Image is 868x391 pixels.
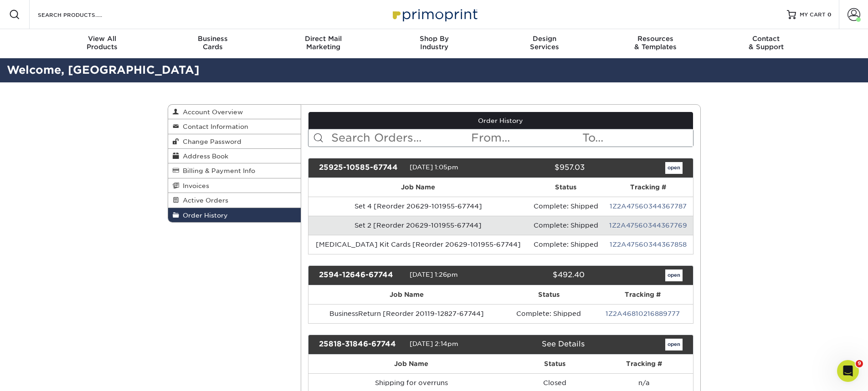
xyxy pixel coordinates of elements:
a: Change Password [168,134,301,149]
td: Set 2 [Reorder 20629-101955-67744] [308,216,528,235]
a: View AllProducts [47,29,158,58]
th: Status [504,285,593,304]
a: Order History [308,112,693,129]
a: open [665,269,683,281]
a: 1Z2A46810216889777 [606,310,680,317]
span: Address Book [179,152,228,160]
span: Contact Information [179,123,248,130]
a: Active Orders [168,193,301,208]
a: Contact Information [168,119,301,134]
div: Products [47,35,158,51]
input: From... [470,129,581,147]
th: Tracking # [604,178,693,197]
span: Billing & Payment Info [179,167,255,174]
span: Account Overview [179,108,243,116]
td: Complete: Shipped [504,304,593,323]
a: Address Book [168,149,301,163]
span: Order History [179,212,228,219]
span: MY CART [800,11,826,19]
a: DesignServices [489,29,600,58]
th: Status [528,178,604,197]
div: Marketing [268,35,379,51]
div: $492.40 [494,269,591,281]
th: Tracking # [593,285,693,304]
div: 25818-31846-67744 [312,339,410,350]
span: View All [47,35,158,43]
td: [MEDICAL_DATA] Kit Cards [Reorder 20629-101955-67744] [308,235,528,254]
a: Contact& Support [711,29,822,58]
a: 1Z2A47560344367858 [610,241,687,248]
a: 1Z2A47560344367787 [610,203,687,210]
input: SEARCH PRODUCTS..... [37,9,126,20]
span: [DATE] 1:26pm [410,271,458,278]
span: Direct Mail [268,35,379,43]
a: open [665,162,683,174]
a: open [665,339,683,350]
div: Services [489,35,600,51]
iframe: Intercom live chat [837,360,859,382]
span: [DATE] 1:05pm [410,163,458,171]
input: Search Orders... [330,129,470,147]
span: 0 [827,11,832,18]
span: Contact [711,35,822,43]
th: Tracking # [596,355,693,373]
div: & Templates [600,35,711,51]
span: [DATE] 2:14pm [410,340,458,347]
div: Industry [379,35,489,51]
td: Complete: Shipped [528,197,604,216]
span: Change Password [179,138,241,145]
span: Design [489,35,600,43]
th: Job Name [308,178,528,197]
span: Invoices [179,182,209,189]
span: 9 [856,360,863,367]
a: Direct MailMarketing [268,29,379,58]
a: Invoices [168,178,301,193]
th: Job Name [308,285,504,304]
input: To... [581,129,693,147]
div: 2594-12646-67744 [312,269,410,281]
span: Active Orders [179,197,228,204]
th: Status [514,355,596,373]
th: Job Name [308,355,514,373]
img: Primoprint [389,5,480,24]
td: Complete: Shipped [528,235,604,254]
div: 25925-10585-67744 [312,162,410,174]
span: Business [157,35,268,43]
td: BusinessReturn [Reorder 20119-12827-67744] [308,304,504,323]
span: Resources [600,35,711,43]
a: See Details [542,340,585,348]
a: Account Overview [168,105,301,119]
a: Billing & Payment Info [168,163,301,178]
a: 1Z2A47560344367769 [609,222,687,229]
div: $957.03 [494,162,591,174]
div: Cards [157,35,268,51]
span: Shop By [379,35,489,43]
a: Order History [168,208,301,222]
a: Shop ByIndustry [379,29,489,58]
a: Resources& Templates [600,29,711,58]
td: Complete: Shipped [528,216,604,235]
td: Set 4 [Reorder 20629-101955-67744] [308,197,528,216]
a: BusinessCards [157,29,268,58]
div: & Support [711,35,822,51]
